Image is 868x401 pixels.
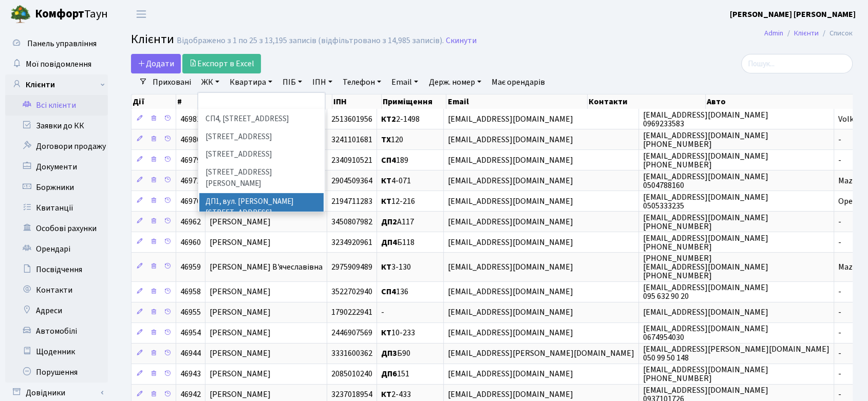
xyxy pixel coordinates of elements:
a: Скинути [446,36,477,46]
th: Дії [131,94,176,109]
span: [PERSON_NAME] [210,369,271,380]
span: 2194711283 [331,196,372,207]
span: 2-1498 [381,113,420,125]
img: logo.png [10,4,31,25]
a: [PERSON_NAME] [PERSON_NAME] [730,8,856,21]
span: Клієнти [131,30,174,48]
a: Щоденник [5,341,108,362]
a: Мої повідомлення [5,54,108,74]
li: [STREET_ADDRESS] [199,146,324,164]
span: - [838,216,841,227]
span: 2340910521 [331,155,372,166]
span: 2446907569 [331,328,372,339]
span: 3331600362 [331,348,372,359]
span: 46943 [180,369,201,380]
span: 12-216 [381,196,415,207]
span: [PERSON_NAME] В'ячеславівна [210,261,323,273]
span: Б90 [381,348,410,359]
span: [PERSON_NAME] [210,328,271,339]
span: [EMAIL_ADDRESS][DOMAIN_NAME] [448,287,573,298]
button: Переключити навігацію [128,6,154,23]
span: [PERSON_NAME] [210,216,271,227]
span: 46981 [180,113,201,125]
span: [EMAIL_ADDRESS][DOMAIN_NAME] 0504788160 [643,171,768,191]
span: [EMAIL_ADDRESS][DOMAIN_NAME] [448,175,573,186]
span: 46954 [180,328,201,339]
span: 46980 [180,134,201,145]
b: КТ [381,196,391,207]
th: Приміщення [382,94,446,109]
b: КТ [381,389,391,400]
span: 2904509364 [331,175,372,186]
b: [PERSON_NAME] [PERSON_NAME] [730,9,856,20]
span: 46979 [180,155,201,166]
a: Admin [764,28,783,39]
span: 4-071 [381,175,411,186]
span: 136 [381,287,408,298]
span: Панель управління [27,38,97,49]
a: Особові рахунки [5,218,108,239]
b: Комфорт [35,6,84,22]
span: 46955 [180,307,201,318]
a: Посвідчення [5,259,108,280]
b: ДП4 [381,237,397,248]
li: СП4, [STREET_ADDRESS] [199,110,324,128]
span: 3522702940 [331,287,372,298]
span: 3450807982 [331,216,372,227]
span: 46959 [180,261,201,273]
span: [EMAIL_ADDRESS][DOMAIN_NAME] 0505333235 [643,192,768,212]
span: А117 [381,216,414,227]
span: [EMAIL_ADDRESS][DOMAIN_NAME] [448,307,573,318]
span: Б118 [381,237,414,248]
span: 46942 [180,389,201,400]
span: [EMAIL_ADDRESS][DOMAIN_NAME] [PHONE_NUMBER] [643,212,768,232]
span: - [838,369,841,380]
a: Боржники [5,177,108,198]
b: ТХ [381,134,391,145]
span: 3241101681 [331,134,372,145]
span: - [381,307,384,318]
b: КТ2 [381,113,396,125]
li: Список [819,28,853,39]
span: [EMAIL_ADDRESS][DOMAIN_NAME] 095 632 90 20 [643,282,768,302]
span: Таун [35,6,108,23]
a: Додати [131,54,181,73]
span: 3237018954 [331,389,372,400]
a: Заявки до КК [5,116,108,136]
span: - [838,287,841,298]
a: Квартира [225,73,276,91]
li: [STREET_ADDRESS] [199,128,324,146]
span: [EMAIL_ADDRESS][DOMAIN_NAME] 0969233583 [643,109,768,129]
b: ДП6 [381,369,397,380]
li: ДП1, вул. [PERSON_NAME][STREET_ADDRESS] [199,193,324,222]
span: [EMAIL_ADDRESS][DOMAIN_NAME] [448,113,573,125]
span: [EMAIL_ADDRESS][PERSON_NAME][DOMAIN_NAME] [448,348,634,359]
span: 3-130 [381,261,411,273]
b: КТ [381,261,391,273]
span: - [838,307,841,318]
b: СП4 [381,287,396,298]
span: - [838,328,841,339]
span: - [838,237,841,248]
span: 46960 [180,237,201,248]
b: КТ [381,175,391,186]
span: 46971 [180,175,201,186]
span: 3234920961 [331,237,372,248]
span: [EMAIL_ADDRESS][DOMAIN_NAME] [448,196,573,207]
span: [EMAIL_ADDRESS][DOMAIN_NAME] [448,216,573,227]
span: 46970 [180,196,201,207]
a: Договори продажу [5,136,108,157]
span: 2513601956 [331,113,372,125]
span: [PHONE_NUMBER] [EMAIL_ADDRESS][DOMAIN_NAME] [PHONE_NUMBER] [643,253,768,281]
th: ІПН [332,94,382,109]
span: [EMAIL_ADDRESS][DOMAIN_NAME] [PHONE_NUMBER] [643,233,768,253]
span: - [838,134,841,145]
span: [EMAIL_ADDRESS][DOMAIN_NAME] [PHONE_NUMBER] [643,150,768,170]
span: [EMAIL_ADDRESS][DOMAIN_NAME] [643,307,768,318]
b: ДП2 [381,216,397,227]
span: [EMAIL_ADDRESS][DOMAIN_NAME] [PHONE_NUMBER] [643,364,768,384]
span: 2-433 [381,389,411,400]
a: Держ. номер [424,73,485,91]
a: Адреси [5,300,108,321]
span: [EMAIL_ADDRESS][PERSON_NAME][DOMAIN_NAME] 050 99 50 148 [643,343,829,364]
